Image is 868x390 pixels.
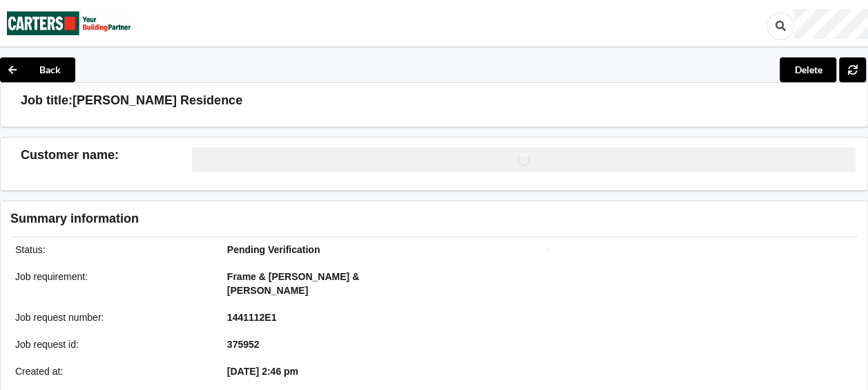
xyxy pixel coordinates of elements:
h3: Customer name : [21,147,192,163]
b: 375952 [227,339,260,350]
h3: [PERSON_NAME] Residence [73,93,242,109]
div: User Profile [794,9,868,39]
div: Job requirement : [6,270,218,297]
b: Pending Verification [227,244,320,255]
button: Delete [780,57,836,82]
img: Job impression image thumbnail [547,248,548,249]
div: Status : [6,243,218,257]
div: Job request id : [6,337,218,351]
b: [DATE] 2:46 pm [227,366,298,377]
b: Frame & [PERSON_NAME] & [PERSON_NAME] [227,271,359,296]
div: Created at : [6,364,218,378]
img: Carters [7,1,131,46]
h3: Job title: [21,93,73,109]
h3: Summary information [10,211,641,227]
b: 1441112E1 [227,312,277,323]
div: Job request number : [6,310,218,324]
